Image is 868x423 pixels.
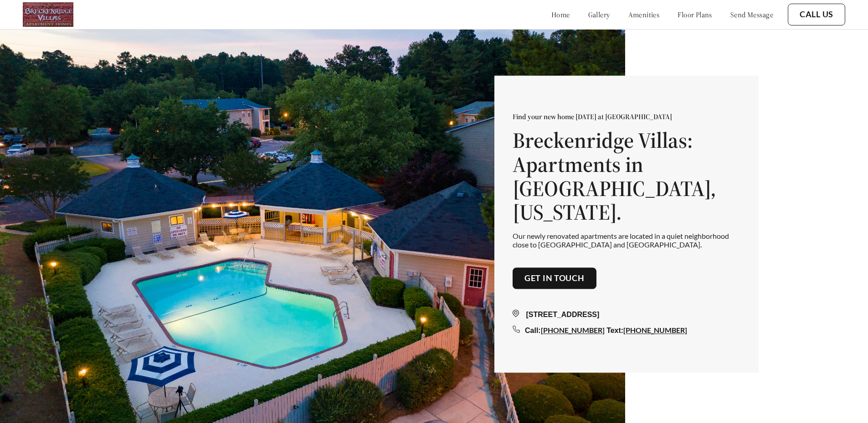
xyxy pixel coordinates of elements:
a: [PHONE_NUMBER] [541,326,605,335]
a: amenities [628,10,660,19]
span: Text: [606,327,623,335]
a: Get in touch [524,273,585,283]
img: logo.png [23,2,73,27]
a: [PHONE_NUMBER] [623,326,687,335]
button: Call Us [788,4,845,25]
a: Call Us [800,10,833,20]
a: send message [730,10,773,19]
span: Call: [525,327,541,335]
p: Our newly renovated apartments are located in a quiet neighborhood close to [GEOGRAPHIC_DATA] and... [513,232,740,249]
a: home [551,10,570,19]
h1: Breckenridge Villas: Apartments in [GEOGRAPHIC_DATA], [US_STATE]. [513,128,740,224]
div: [STREET_ADDRESS] [513,310,740,321]
a: floor plans [678,10,712,19]
p: Find your new home [DATE] at [GEOGRAPHIC_DATA] [513,112,740,121]
a: gallery [588,10,610,19]
button: Get in touch [513,267,596,289]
